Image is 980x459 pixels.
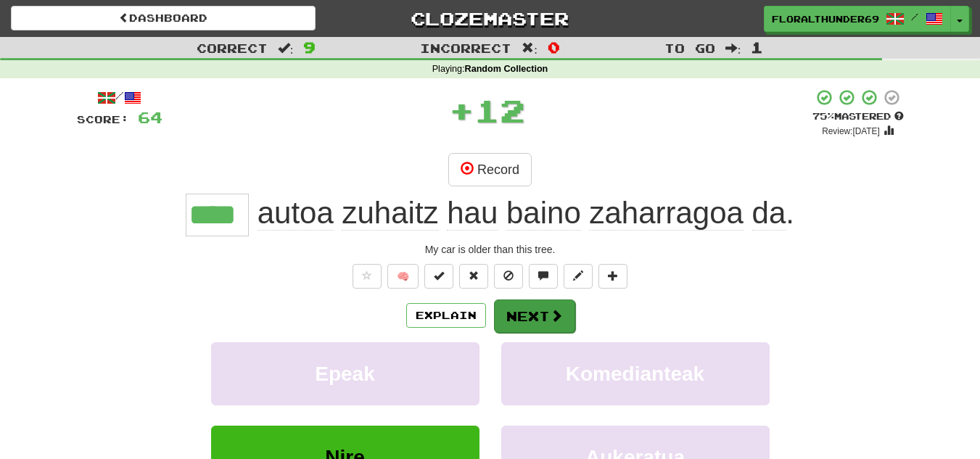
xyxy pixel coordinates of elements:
span: Correct [197,41,268,55]
a: FloralThunder6970 / [764,6,951,32]
span: 1 [751,38,763,56]
span: FloralThunder6970 [772,12,879,25]
span: 12 [474,92,525,128]
span: : [522,42,538,54]
span: Epeak [315,363,375,385]
button: Komedianteak [501,342,770,405]
span: 9 [303,38,316,56]
span: / [911,12,918,22]
span: baino [506,196,581,231]
button: 🧠 [387,264,419,289]
small: Review: [DATE] [822,126,880,136]
button: Reset to 0% Mastered (alt+r) [459,264,488,289]
span: + [449,88,474,132]
span: zuhaitz [342,196,438,231]
div: My car is older than this tree. [77,242,904,257]
span: hau [447,196,498,231]
span: da [752,196,786,231]
button: Add to collection (alt+a) [598,264,627,289]
a: Clozemaster [337,6,642,31]
div: Mastered [812,110,904,123]
a: Dashboard [11,6,316,30]
span: . [249,196,794,231]
span: : [278,42,294,54]
span: Incorrect [420,41,511,55]
button: Ignore sentence (alt+i) [494,264,523,289]
span: To go [664,41,715,55]
button: Next [494,299,575,333]
button: Epeak [211,342,479,405]
button: Set this sentence to 100% Mastered (alt+m) [424,264,453,289]
span: 64 [138,108,162,126]
button: Edit sentence (alt+d) [564,264,593,289]
span: Score: [77,113,129,125]
span: Komedianteak [566,363,704,385]
span: 0 [548,38,560,56]
strong: Random Collection [465,64,548,74]
span: 75 % [812,110,834,122]
button: Discuss sentence (alt+u) [529,264,558,289]
button: Explain [406,303,486,328]
span: autoa [258,196,334,231]
button: Favorite sentence (alt+f) [353,264,382,289]
span: : [725,42,741,54]
div: / [77,88,162,107]
button: Record [448,153,532,186]
span: zaharragoa [589,196,743,231]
